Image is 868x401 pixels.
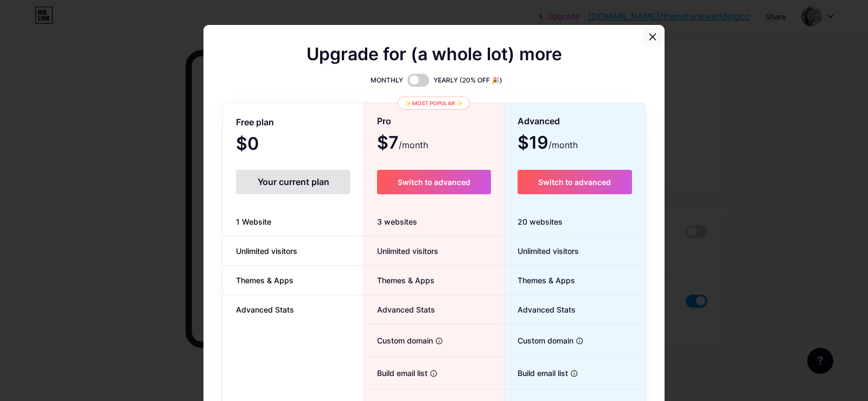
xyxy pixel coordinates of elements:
[236,137,288,152] span: $0
[236,170,350,194] div: Your current plan
[377,112,391,131] span: Pro
[538,177,611,187] span: Switch to advanced
[223,275,307,286] span: Themes & Apps
[223,245,310,257] span: Unlimited visitors
[371,75,403,86] span: MONTHLY
[505,245,579,257] span: Unlimited visitors
[398,97,470,110] div: ✨ Most popular ✨
[518,170,632,194] button: Switch to advanced
[364,367,427,379] span: Build email list
[505,207,645,237] div: 20 websites
[364,275,435,286] span: Themes & Apps
[505,304,576,315] span: Advanced Stats
[364,245,438,257] span: Unlimited visitors
[364,335,433,346] span: Custom domain
[377,136,428,151] span: $7
[307,48,562,61] span: Upgrade for (a whole lot) more
[398,177,470,187] span: Switch to advanced
[433,75,502,86] span: YEARLY (20% OFF 🎉)
[505,275,575,286] span: Themes & Apps
[548,138,578,151] span: /month
[236,113,274,132] span: Free plan
[399,138,428,151] span: /month
[505,367,568,379] span: Build email list
[223,304,307,315] span: Advanced Stats
[223,216,284,227] span: 1 Website
[518,112,560,131] span: Advanced
[364,207,503,237] div: 3 websites
[377,170,490,194] button: Switch to advanced
[364,304,435,315] span: Advanced Stats
[518,136,578,151] span: $19
[505,335,573,346] span: Custom domain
